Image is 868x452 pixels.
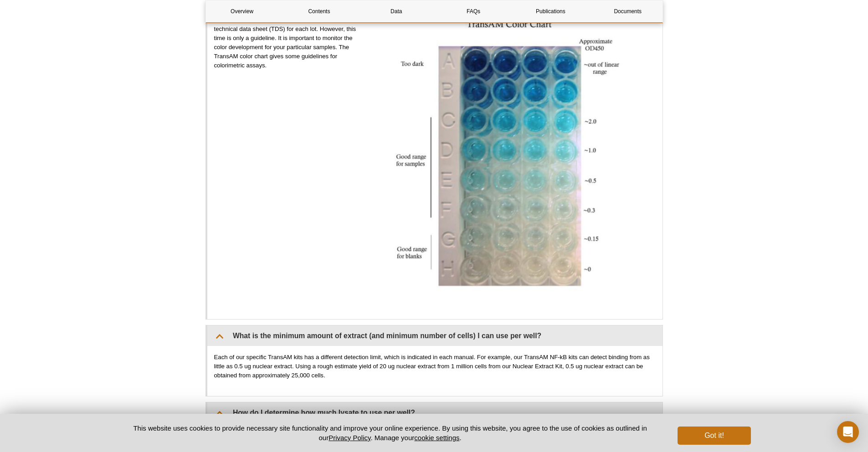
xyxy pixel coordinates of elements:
a: Overview [206,0,278,22]
a: Contents [283,0,355,22]
a: Publications [514,0,587,22]
p: This website uses cookies to provide necessary site functionality and improve your online experie... [118,423,663,442]
div: Open Intercom Messenger [837,421,859,443]
a: Data [360,0,432,22]
img: TransAM Color Chart [385,15,636,294]
summary: What is the minimum amount of extract (and minimum number of cells) I can use per well? [207,325,663,346]
a: FAQs [437,0,509,22]
summary: How do I determine how much lysate to use per well? [207,402,663,423]
button: Got it! [678,427,750,445]
p: Each of our specific TransAM kits has a different detection limit, which is indicated in each man... [214,353,656,380]
a: Privacy Policy [329,434,370,442]
button: cookie settings [414,434,459,442]
p: A recommended development time is given in the technical data sheet (TDS) for each lot. However, ... [214,15,359,70]
a: Documents [591,0,664,22]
